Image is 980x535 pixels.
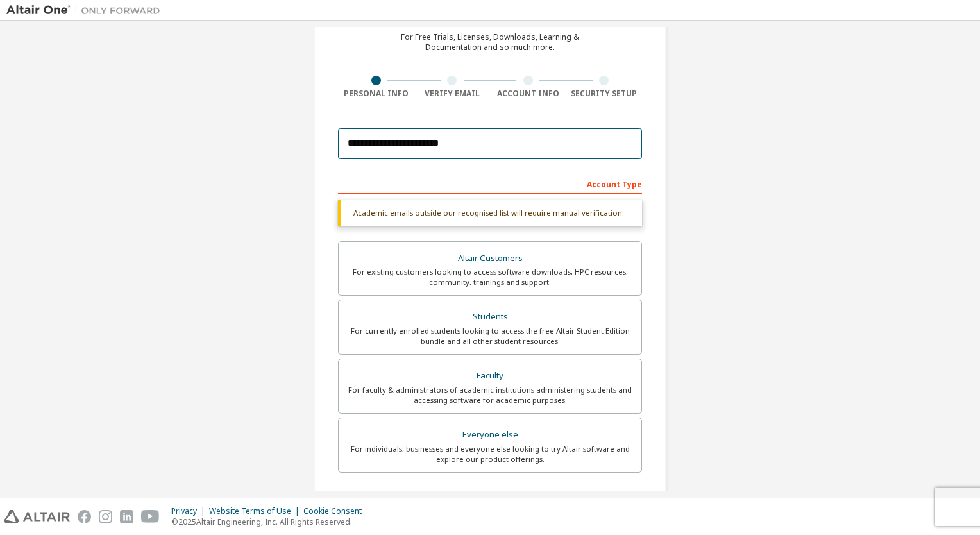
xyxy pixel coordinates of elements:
[414,89,491,99] div: Verify Email
[141,510,160,523] img: youtube.svg
[4,510,70,523] img: altair_logo.svg
[490,89,566,99] div: Account Info
[171,516,369,527] p: © 2025 Altair Engineering, Inc. All Rights Reserved.
[401,32,579,53] div: For Free Trials, Licenses, Downloads, Learning & Documentation and so much more.
[171,506,209,516] div: Privacy
[346,308,634,326] div: Students
[209,506,303,516] div: Website Terms of Use
[566,89,643,99] div: Security Setup
[99,510,112,523] img: instagram.svg
[78,510,91,523] img: facebook.svg
[338,200,642,226] div: Academic emails outside our recognised list will require manual verification.
[338,89,414,99] div: Personal Info
[346,367,634,385] div: Faculty
[346,250,634,267] div: Altair Customers
[120,510,133,523] img: linkedin.svg
[6,4,167,17] img: Altair One
[303,506,369,516] div: Cookie Consent
[338,173,642,194] div: Account Type
[346,267,634,287] div: For existing customers looking to access software downloads, HPC resources, community, trainings ...
[346,326,634,346] div: For currently enrolled students looking to access the free Altair Student Edition bundle and all ...
[346,385,634,405] div: For faculty & administrators of academic institutions administering students and accessing softwa...
[346,444,634,464] div: For individuals, businesses and everyone else looking to try Altair software and explore our prod...
[346,426,634,444] div: Everyone else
